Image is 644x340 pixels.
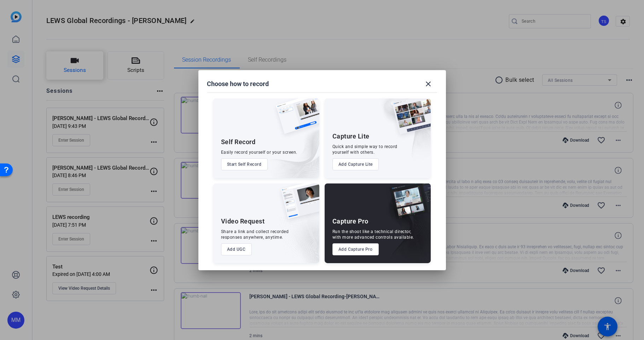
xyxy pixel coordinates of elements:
button: Add Capture Pro [332,243,379,255]
img: capture-pro.png [384,183,431,227]
img: capture-lite.png [387,98,431,142]
div: Run the shoot like a technical director, with more advanced controls available. [332,229,414,240]
img: embarkstudio-self-record.png [258,114,319,178]
button: Start Self Record [221,158,268,170]
div: Capture Pro [332,217,369,226]
img: ugc-content.png [275,183,319,226]
div: Easily record yourself or your screen. [221,149,297,155]
button: Add UGC [221,243,252,255]
div: Capture Lite [332,132,370,141]
div: Self Record [221,138,256,146]
img: embarkstudio-capture-pro.png [378,192,431,263]
mat-icon: close [424,80,433,88]
img: embarkstudio-ugc-content.png [278,205,319,263]
img: self-record.png [271,98,319,141]
div: Video Request [221,217,265,226]
button: Add Capture Lite [332,158,379,170]
img: embarkstudio-capture-lite.png [367,98,431,169]
div: Quick and simple way to record yourself with others. [332,144,398,155]
div: Share a link and collect recorded responses anywhere, anytime. [221,229,289,240]
h1: Choose how to record [207,80,269,88]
